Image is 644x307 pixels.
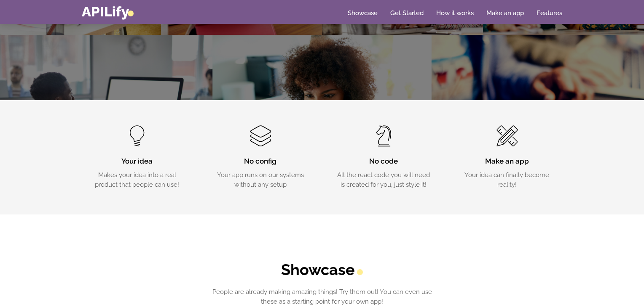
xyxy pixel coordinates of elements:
a: Make an app [486,9,524,17]
h3: No code [335,156,433,167]
a: APILify [82,3,134,20]
h3: No config [212,156,310,167]
p: Your idea can finally become reality! [458,170,556,189]
p: All the react code you will need is created for you, just style it! [335,170,433,189]
a: How it works [436,9,474,17]
h3: Make an app [458,156,556,167]
a: Showcase [348,9,378,17]
h2: Showcase [205,261,439,279]
a: Get Started [390,9,424,17]
h3: Your idea [88,156,186,167]
p: Makes your idea into a real product that people can use! [88,170,186,189]
p: People are already making amazing things! Try them out! You can even use these as a starting poin... [205,287,439,306]
p: Your app runs on our systems without any setup [212,170,310,189]
a: Features [537,9,562,17]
